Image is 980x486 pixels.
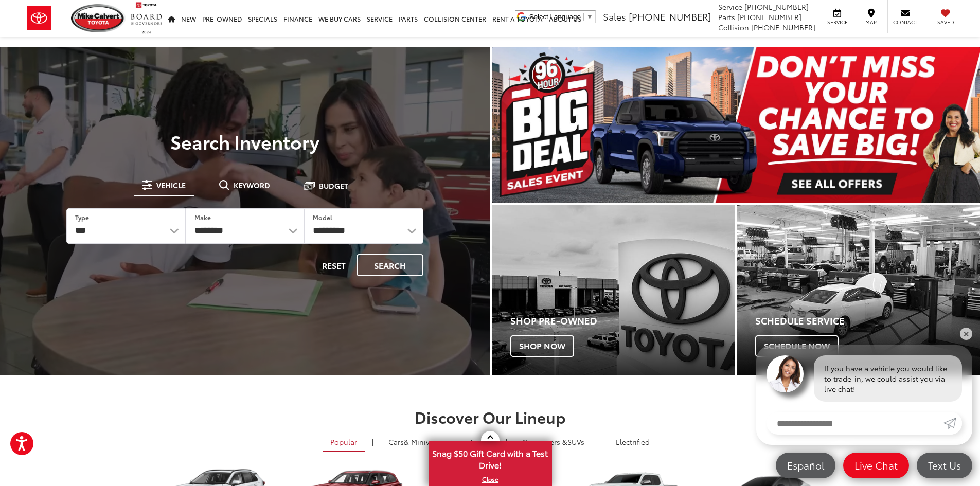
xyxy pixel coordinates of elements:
[776,453,835,478] a: Español
[586,13,593,21] span: ▼
[319,182,348,189] span: Budget
[313,254,354,276] button: Reset
[755,335,839,357] span: Schedule Now
[718,22,749,32] span: Collision
[814,355,962,402] div: If you have a vehicle you would like to trade-in, we could assist you via live chat!
[751,22,815,32] span: [PHONE_NUMBER]
[917,453,972,478] a: Text Us
[826,19,849,26] span: Service
[510,316,735,326] h4: Shop Pre-Owned
[404,437,438,447] span: & Minivan
[381,433,446,451] a: Cars
[71,4,126,32] img: Mike Calvert Toyota
[767,412,943,435] input: Enter your message
[718,2,742,12] span: Service
[492,205,735,375] div: Toyota
[860,19,882,26] span: Map
[767,355,804,392] img: Agent profile photo
[603,10,626,23] span: Sales
[43,131,447,152] h3: Search Inventory
[369,437,376,447] li: |
[510,335,574,357] span: Shop Now
[357,254,423,276] button: Search
[323,433,365,452] a: Popular
[128,408,853,425] h2: Discover Our Lineup
[782,459,829,472] span: Español
[608,433,657,451] a: Electrified
[514,433,592,451] a: SUVs
[234,182,270,189] span: Keyword
[492,205,735,375] a: Shop Pre-Owned Shop Now
[430,442,551,474] span: Snag $50 Gift Card with a Test Drive!
[934,19,957,26] span: Saved
[923,459,966,472] span: Text Us
[755,316,980,326] h4: Schedule Service
[75,213,89,222] label: Type
[737,12,801,22] span: [PHONE_NUMBER]
[744,2,809,12] span: [PHONE_NUMBER]
[849,459,903,472] span: Live Chat
[737,205,980,375] div: Toyota
[893,19,917,26] span: Contact
[629,10,711,23] span: [PHONE_NUMBER]
[194,213,211,222] label: Make
[156,182,186,189] span: Vehicle
[943,412,962,435] a: Submit
[313,213,332,222] label: Model
[843,453,909,478] a: Live Chat
[597,437,603,447] li: |
[718,12,735,22] span: Parts
[737,205,980,375] a: Schedule Service Schedule Now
